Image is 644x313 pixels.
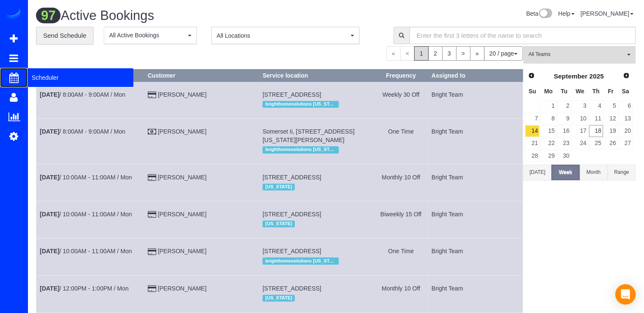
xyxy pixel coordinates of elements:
a: 17 [572,125,588,137]
i: Credit Card Payment [148,175,156,181]
div: Location [263,218,370,229]
span: September [554,73,588,80]
i: Credit Card Payment [148,92,156,98]
a: 5 [604,101,618,112]
img: New interface [538,8,552,20]
button: Week [551,165,579,180]
td: Service location [259,119,374,164]
td: Frequency [374,275,428,312]
td: Customer [144,119,259,164]
input: Enter the first 3 letters of the name to search [409,27,636,44]
span: Sunday [528,88,536,95]
a: 7 [525,113,539,124]
td: Assigned to [428,201,522,238]
button: [DATE] [523,165,551,180]
a: 24 [572,138,588,149]
span: [US_STATE] [263,295,295,302]
a: 15 [540,125,556,137]
span: Scheduler [28,68,133,87]
span: Wednesday [575,88,584,95]
a: [PERSON_NAME] [580,10,633,17]
div: Location [263,144,370,155]
a: 2 [428,46,442,61]
a: 11 [589,113,603,124]
button: All Locations [211,27,359,44]
b: [DATE] [40,174,59,181]
td: Schedule date [36,119,144,164]
i: Credit Card Payment [148,212,156,218]
a: [DATE]/ 10:00AM - 11:00AM / Mon [40,211,132,218]
span: 2025 [589,73,604,80]
div: Location [263,182,370,193]
a: Prev [525,70,537,82]
b: [DATE] [40,128,59,135]
img: Automaid Logo [5,8,22,20]
td: Customer [144,164,259,201]
a: 4 [589,101,603,112]
a: [PERSON_NAME] [158,128,207,135]
a: [PERSON_NAME] [158,248,207,254]
div: Location [263,255,370,266]
a: 18 [589,125,603,137]
span: [STREET_ADDRESS] [263,211,321,218]
span: Prev [528,72,535,79]
td: Customer [144,201,259,238]
div: Location [263,99,370,110]
a: [PERSON_NAME] [158,91,207,98]
h1: Active Bookings [36,8,329,23]
td: Schedule date [36,81,144,118]
th: Frequency [374,69,428,81]
a: 22 [540,138,556,149]
span: [US_STATE] [263,184,295,190]
td: Service location [259,164,374,201]
td: Assigned to [428,119,522,164]
a: [PERSON_NAME] [158,174,207,181]
a: 30 [557,150,571,162]
a: 20 [619,125,633,137]
a: 25 [589,138,603,149]
td: Service location [259,275,374,312]
a: 9 [557,113,571,124]
td: Customer [144,275,259,312]
a: 6 [619,101,633,112]
a: 3 [572,101,588,112]
td: Service location [259,238,374,275]
a: 16 [557,125,571,137]
span: [STREET_ADDRESS] [263,285,321,292]
span: All Locations [217,31,348,40]
nav: Pagination navigation [386,46,523,61]
span: [STREET_ADDRESS] [263,248,321,254]
td: Assigned to [428,164,522,201]
a: Beta [526,10,552,17]
td: Customer [144,238,259,275]
a: 26 [604,138,618,149]
td: Customer [144,81,259,118]
span: Friday [608,88,614,95]
td: Frequency [374,81,428,118]
a: > [456,46,470,61]
td: Schedule date [36,164,144,201]
td: Assigned to [428,275,522,312]
a: [DATE]/ 10:00AM - 11:00AM / Mon [40,248,132,254]
span: 97 [36,8,61,23]
button: All Active Bookings [104,27,197,44]
span: Thursday [592,88,600,95]
ol: All Teams [523,46,636,59]
td: Schedule date [36,201,144,238]
a: 19 [604,125,618,137]
a: [PERSON_NAME] [158,211,207,218]
span: Saturday [622,88,629,95]
a: [DATE]/ 8:00AM - 9:00AM / Mon [40,128,125,135]
th: Customer [144,69,259,81]
span: Tuesday [561,88,567,95]
a: 2 [557,101,571,112]
button: 20 / page [484,46,523,61]
button: All Teams [523,46,636,64]
button: Range [608,165,636,180]
b: [DATE] [40,285,59,292]
span: < [400,46,415,61]
span: [STREET_ADDRESS] [263,174,321,181]
div: Open Intercom Messenger [615,284,636,305]
a: 1 [540,101,556,112]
